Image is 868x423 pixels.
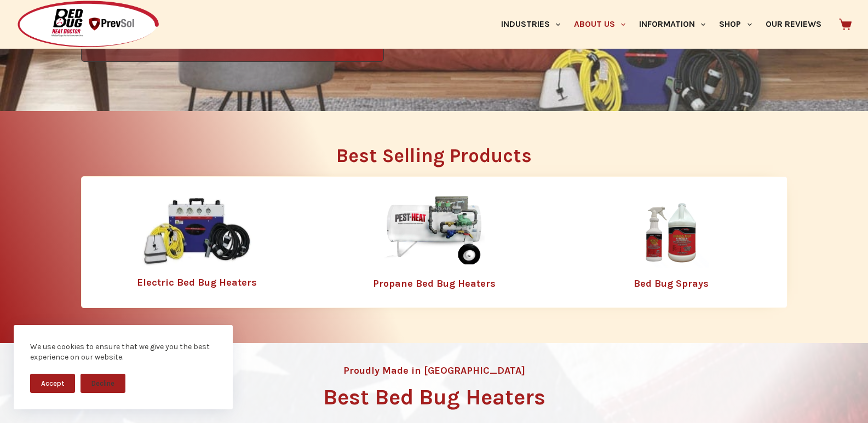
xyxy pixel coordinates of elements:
a: Propane Bed Bug Heaters [373,277,496,289]
button: Accept [30,374,75,393]
button: Decline [81,374,125,393]
h2: Best Selling Products [81,146,787,165]
h4: Proudly Made in [GEOGRAPHIC_DATA] [343,366,525,375]
div: We use cookies to ensure that we give you the best experience on our website. [30,341,216,363]
h1: Best Bed Bug Heaters [323,386,545,408]
a: Electric Bed Bug Heaters [137,276,257,288]
button: Open LiveChat chat widget [9,4,42,37]
a: Bed Bug Sprays [634,277,709,289]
